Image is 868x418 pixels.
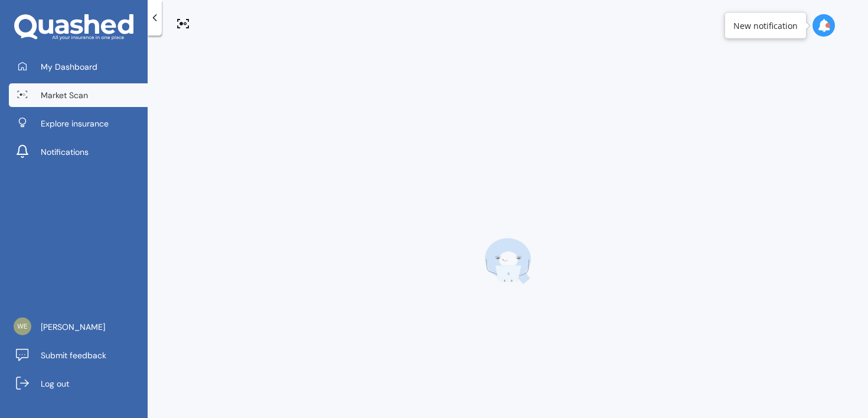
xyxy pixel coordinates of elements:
[484,238,531,285] img: q-laptop.bc25ffb5ccee3f42f31d.webp
[9,83,148,107] a: Market Scan
[41,89,88,101] span: Market Scan
[9,112,148,135] a: Explore insurance
[733,20,798,31] div: New notification
[9,315,148,339] a: [PERSON_NAME]
[41,118,109,129] span: Explore insurance
[41,349,106,361] span: Submit feedback
[41,321,105,333] span: [PERSON_NAME]
[41,61,97,73] span: My Dashboard
[41,146,89,158] span: Notifications
[41,378,69,390] span: Log out
[9,344,148,367] a: Submit feedback
[9,140,148,164] a: Notifications
[9,55,148,79] a: My Dashboard
[14,317,31,335] img: 8ab6bc97445a4216ae38cc1ed046a951
[9,372,148,396] a: Log out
